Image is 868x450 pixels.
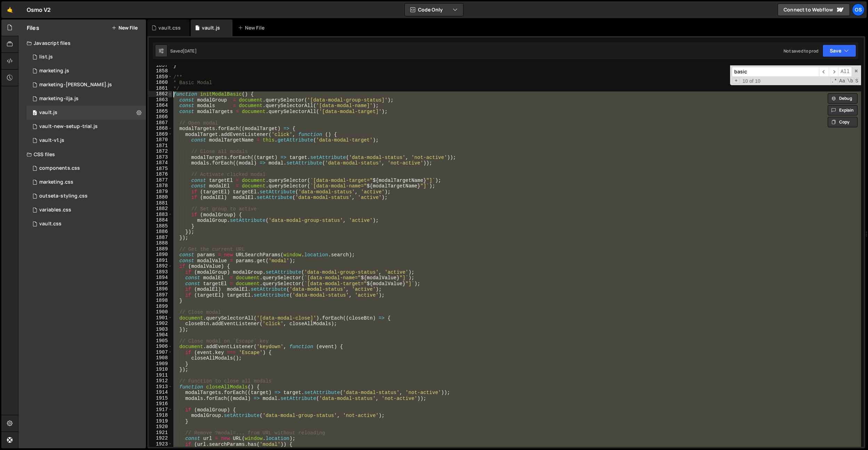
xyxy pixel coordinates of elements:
[149,367,172,372] div: 1910
[149,194,172,200] div: 1880
[149,435,172,441] div: 1922
[39,96,79,102] div: marketing-ilja.js
[39,110,57,116] div: vault.js
[39,165,80,171] div: components.css
[149,229,172,235] div: 1886
[112,25,138,31] button: New File
[149,309,172,315] div: 1900
[18,147,146,161] div: CSS files
[829,67,838,77] span: ​
[828,105,858,115] button: Explain
[39,179,73,185] div: marketing.css
[149,120,172,126] div: 1867
[149,114,172,120] div: 1866
[149,171,172,177] div: 1876
[149,235,172,241] div: 1887
[149,332,172,338] div: 1904
[149,304,172,310] div: 1899
[740,78,763,84] span: 10 of 10
[27,6,51,14] div: Osmo V2
[149,292,172,298] div: 1897
[149,321,172,327] div: 1902
[27,50,146,64] div: 16596/45151.js
[149,286,172,292] div: 1896
[39,54,53,60] div: list.js
[149,298,172,304] div: 1898
[149,63,172,69] div: 1857
[830,78,838,85] span: RegExp Search
[149,86,172,91] div: 1861
[149,361,172,367] div: 1909
[149,68,172,74] div: 1858
[149,327,172,332] div: 1903
[149,206,172,212] div: 1882
[33,111,37,116] span: 0
[852,3,865,16] div: Os
[149,441,172,447] div: 1923
[27,64,146,78] div: 16596/45422.js
[158,24,181,31] div: vault.css
[149,74,172,80] div: 1859
[149,424,172,430] div: 1920
[149,344,172,349] div: 1906
[149,91,172,97] div: 1862
[778,3,850,16] a: Connect to Webflow
[39,207,71,213] div: variables.css
[149,137,172,143] div: 1870
[202,24,220,31] div: vault.js
[149,401,172,407] div: 1916
[838,78,846,85] span: CaseSensitive Search
[149,200,172,206] div: 1881
[27,189,146,203] div: 16596/45156.css
[27,120,146,134] div: 16596/45152.js
[39,82,112,88] div: marketing-[PERSON_NAME].js
[149,355,172,361] div: 1908
[149,160,172,166] div: 1874
[822,45,856,57] button: Save
[149,418,172,424] div: 1919
[149,281,172,287] div: 1895
[27,24,39,32] h2: Files
[149,80,172,86] div: 1860
[149,166,172,172] div: 1875
[39,123,98,130] div: vault-new-setup-trial.js
[149,384,172,390] div: 1913
[149,212,172,218] div: 1883
[27,92,146,106] div: 16596/45423.js
[149,154,172,160] div: 1873
[27,106,146,120] div: 16596/45133.js
[149,97,172,103] div: 1863
[170,48,197,54] div: Saved
[27,217,146,231] div: 16596/45153.css
[238,24,267,31] div: New File
[149,263,172,269] div: 1892
[39,68,69,74] div: marketing.js
[149,143,172,149] div: 1871
[149,372,172,378] div: 1911
[149,126,172,131] div: 1868
[27,175,146,189] div: 16596/45446.css
[18,36,146,50] div: Javascript files
[149,103,172,109] div: 1864
[149,148,172,154] div: 1872
[732,78,740,84] span: Toggle Replace mode
[149,217,172,223] div: 1884
[149,349,172,355] div: 1907
[149,177,172,183] div: 1877
[149,258,172,264] div: 1891
[149,109,172,114] div: 1865
[149,269,172,275] div: 1893
[27,134,146,147] div: 16596/45132.js
[39,137,64,144] div: vault-v1.js
[149,246,172,252] div: 1889
[732,67,819,77] input: Search for
[27,78,146,92] div: 16596/45424.js
[149,315,172,321] div: 1901
[405,3,463,16] button: Code Only
[784,48,818,54] div: Not saved to prod
[39,221,62,227] div: vault.css
[39,193,88,199] div: outseta-styling.css
[149,275,172,281] div: 1894
[828,117,858,127] button: Copy
[1,1,18,18] a: 🤙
